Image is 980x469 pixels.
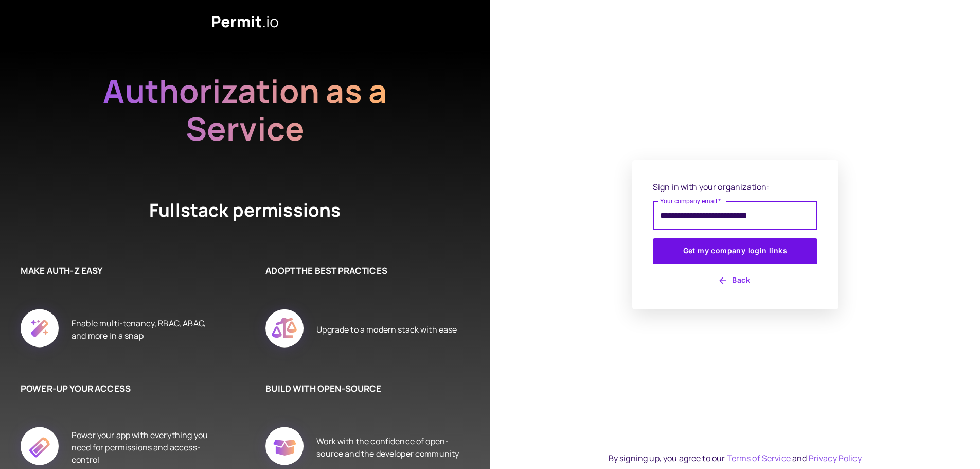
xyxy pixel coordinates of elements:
[265,264,459,277] h6: ADOPT THE BEST PRACTICES
[72,298,214,361] div: Enable multi-tenancy, RBAC, ABAC, and more in a snap
[727,453,791,464] a: Terms of Service
[809,453,862,464] a: Privacy Policy
[316,298,457,361] div: Upgrade to a modern stack with ease
[653,238,817,264] button: Get my company login links
[265,382,459,395] h6: BUILD WITH OPEN-SOURCE
[660,197,721,205] label: Your company email
[609,452,862,464] div: By signing up, you agree to our and
[70,72,420,147] h2: Authorization as a Service
[653,272,817,289] button: Back
[21,264,214,277] h6: MAKE AUTH-Z EASY
[111,198,379,223] h4: Fullstack permissions
[653,181,817,193] p: Sign in with your organization:
[21,382,214,395] h6: POWER-UP YOUR ACCESS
